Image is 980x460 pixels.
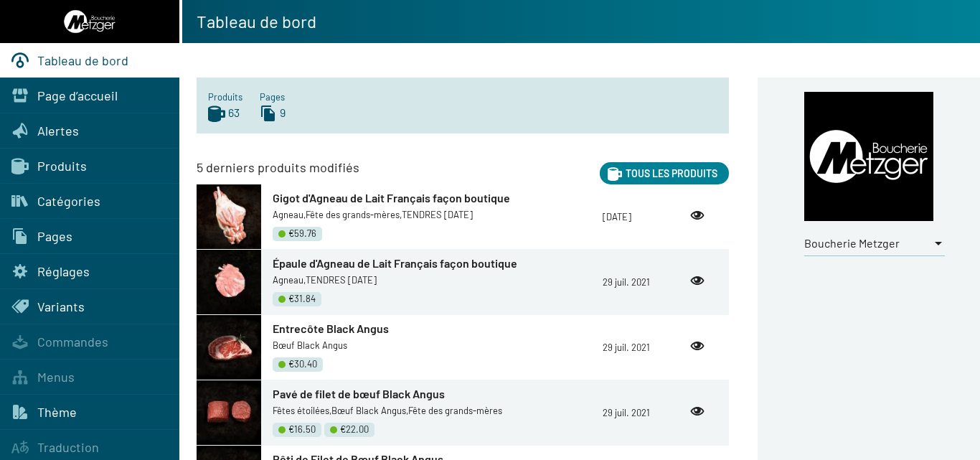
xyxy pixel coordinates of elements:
h1: Tableau de bord [182,10,316,33]
span: Boucherie Metzger [804,236,900,250]
span: Catégories [37,193,100,209]
span: Bœuf Black Angus [273,339,347,351]
span: Entrecôte Black Angus [273,321,389,335]
a: Tous les produits [600,162,729,184]
span: Pages [260,89,286,105]
img: metzger-icon-img.png [804,92,933,221]
a: Pavé de filet de bœuf Black Angus [273,386,603,402]
span: Fête des grands-mères, [306,209,402,220]
span: 9 [280,105,286,122]
span: Tous les produits [626,167,717,179]
span: Pages [37,228,72,244]
a: [DATE] [603,211,631,222]
h3: 5 derniers produits modifiés [197,159,359,184]
span: Réglages [37,263,90,279]
span: €30.40 [288,357,317,371]
span: 63 [228,105,240,122]
a: 29 juil. 2021 [603,342,650,353]
span: TENDRES [DATE] [306,274,377,286]
span: Gigot d'Agneau de Lait Français façon boutique [273,191,510,205]
img: 805.jpg [197,315,261,380]
span: Thème [37,404,77,420]
span: Fêtes étoilées, [273,405,331,416]
span: Alertes [37,123,79,139]
img: Agneau%20Epaule.jpg [197,250,261,314]
span: Produits [208,89,242,105]
span: Fête des grands-mères [408,405,502,416]
span: €22.00 [340,423,369,436]
span: Bœuf Black Angus, [331,405,408,416]
a: Gigot d'Agneau de Lait Français façon boutique [273,190,603,206]
span: TENDRES [DATE] [402,209,473,220]
span: Agneau, [273,274,306,286]
span: €59.76 [288,227,316,240]
span: Épaule d'Agneau de Lait Français façon boutique [273,256,517,270]
span: Tableau de bord [37,52,128,68]
span: Agneau, [273,209,306,220]
img: 807-808.jpg [197,380,261,445]
a: 29 juil. 2021 [603,407,650,418]
span: Page d’accueil [37,88,118,103]
a: Entrecôte Black Angus [273,321,603,337]
img: Agneau-Aveyronnais-Gigot.png [197,184,261,249]
span: Produits [37,158,87,174]
span: Pavé de filet de bœuf Black Angus [273,387,445,400]
span: Variants [37,299,85,314]
a: Épaule d'Agneau de Lait Français façon boutique [273,255,603,271]
span: €31.84 [288,292,316,306]
span: €16.50 [288,423,316,436]
a: 29 juil. 2021 [603,276,650,288]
